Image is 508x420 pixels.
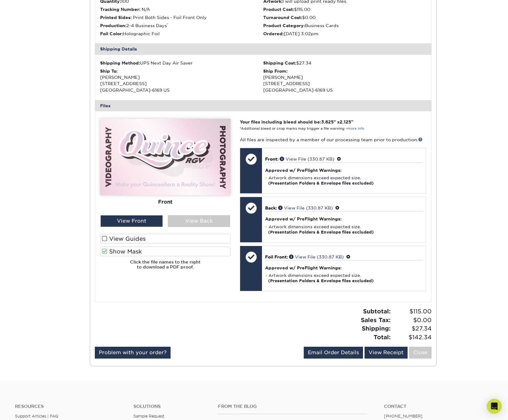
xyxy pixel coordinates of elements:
h4: Approved w/ PreFlight Warnings: [265,265,423,270]
strong: Ship To: [100,69,118,74]
h4: Approved w/ PreFlight Warnings: [265,216,423,221]
h4: Solutions [133,404,209,409]
span: N/A [142,7,150,12]
span: 3.625 [321,119,334,124]
strong: Product Category: [263,23,305,28]
li: [DATE] 3:02pm [263,31,426,37]
a: Problem with your order? [95,347,171,359]
strong: Sales Tax: [361,316,391,323]
h4: Approved w/ PreFlight Warnings: [265,168,423,173]
strong: Printed Sides: [100,15,132,20]
strong: Shipping Cost: [263,60,296,65]
div: $27.34 [263,60,426,66]
li: Business Cards [263,22,426,29]
span: 2.125 [340,119,351,124]
a: [PHONE_NUMBER] [384,414,423,418]
div: Open Intercom Messenger [487,399,502,414]
h6: Click the file names to the right to download a PDF proof. [100,259,230,275]
div: View Back [168,215,230,227]
strong: Turnaround Cost: [263,15,302,20]
div: Front [100,195,230,209]
a: Support Articles | FAQ [15,414,58,418]
a: Email Order Details [304,347,363,359]
a: Close [409,347,432,359]
div: Shipping Details [95,43,431,55]
strong: Shipping: [362,325,391,332]
li: $115.00 [263,6,426,12]
a: View File (330.87 KB) [278,205,333,210]
strong: Production: [100,23,126,28]
strong: Your files including bleed should be: " x " [240,119,353,124]
small: *Additional bleed or crop marks may trigger a file warning – [240,127,364,131]
li: Artwork dimensions exceed expected size. [265,273,423,283]
li: Holographic Foil [100,31,263,37]
span: Foil Front: [265,254,288,259]
div: View Front [100,215,163,227]
a: View File (330.87 KB) [289,254,344,259]
span: $27.34 [393,324,432,333]
span: Front: [265,157,278,162]
strong: Foil Color: [100,31,123,36]
strong: Product Cost: [263,7,294,12]
div: Files [95,100,431,111]
strong: Ship From: [263,69,288,74]
span: $115.00 [393,307,432,316]
div: [PERSON_NAME] [STREET_ADDRESS] [GEOGRAPHIC_DATA]-6169 US [100,68,263,94]
li: 2-4 Business Days [100,22,263,29]
a: View Receipt [365,347,408,359]
li: Artwork dimensions exceed expected size. [265,175,423,186]
h4: Resources [15,404,124,409]
strong: (Presentation Folders & Envelope files excluded) [268,181,374,186]
strong: Tracking Number: [100,7,140,12]
div: UPS Next Day Air Saver [100,60,263,66]
h4: From the Blog [218,404,367,409]
strong: Subtotal: [363,308,391,315]
strong: (Presentation Folders & Envelope files excluded) [268,278,374,283]
span: $0.00 [393,316,432,325]
a: Sample Request [133,414,164,418]
strong: Shipping Method: [100,60,140,65]
span: $142.34 [393,333,432,342]
p: All files are inspected by a member of our processing team prior to production. [240,137,426,143]
label: Show Mask [100,247,230,256]
a: View File (330.87 KB) [280,157,334,162]
span: Back: [265,205,277,210]
a: more info [347,127,364,131]
span: Print Both Sides - Foil Front Only [133,15,207,20]
strong: Total: [374,334,391,340]
strong: Ordered: [263,31,284,36]
label: View Guides [100,234,230,244]
strong: (Presentation Folders & Envelope files excluded) [268,230,374,234]
div: [PERSON_NAME] [STREET_ADDRESS] [GEOGRAPHIC_DATA]-6169 US [263,68,426,94]
li: Artwork dimensions exceed expected size. [265,224,423,235]
li: $0.00 [263,14,426,21]
a: Contact [384,404,493,409]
